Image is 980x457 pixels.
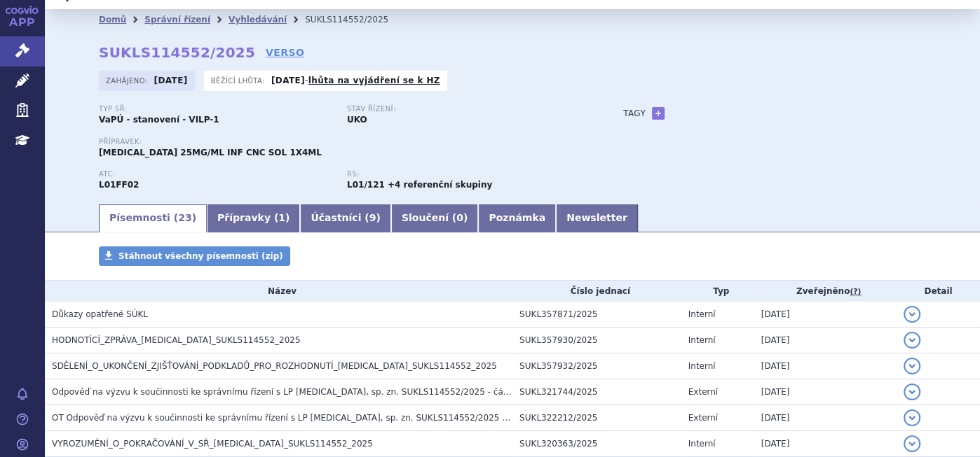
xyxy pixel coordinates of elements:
[211,75,268,86] span: Běžící lhůta:
[754,302,897,328] td: [DATE]
[369,212,376,223] span: 9
[278,212,285,223] span: 1
[52,361,497,371] span: SDĚLENÍ_O_UKONČENÍ_ZJIŠŤOVÁNÍ_PODKLADŮ_PRO_ROZHODNUTÍ_KEYTRUDA_SUKLS114552_2025
[99,170,333,178] p: ATC:
[754,281,897,302] th: Zveřejněno
[652,107,665,120] a: +
[300,204,390,232] a: Účastníci (9)
[106,75,150,86] span: Zahájeno:
[623,105,646,122] h3: Tagy
[897,281,980,302] th: Detail
[52,413,619,423] span: OT Odpověď na výzvu k součinnosti ke správnímu řízení s LP Keytruda, sp. zn. SUKLS114552/2025 - Č...
[99,15,126,24] a: Domů
[512,281,681,302] th: Číslo jednací
[347,180,385,190] strong: pembrolizumab
[271,76,305,85] strong: [DATE]
[904,358,920,374] button: detail
[754,379,897,405] td: [DATE]
[512,353,681,379] td: SUKL357932/2025
[266,45,304,59] a: VERSO
[904,384,920,400] button: detail
[52,439,373,449] span: VYROZUMĚNÍ_O_POKRAČOVÁNÍ_V_SŘ_KEYTRUDA_SUKLS114552_2025
[688,439,716,449] span: Interní
[52,309,148,319] span: Důkazy opatřené SÚKL
[478,204,556,232] a: Poznámka
[904,332,920,349] button: detail
[347,115,367,125] strong: UKO
[391,204,478,232] a: Sloučení (0)
[754,431,897,457] td: [DATE]
[347,170,581,178] p: RS:
[99,44,255,61] strong: SUKLS114552/2025
[99,246,290,266] a: Stáhnout všechny písemnosti (zip)
[388,180,492,190] strong: +4 referenční skupiny
[556,204,638,232] a: Newsletter
[904,435,920,452] button: detail
[688,413,718,423] span: Externí
[512,302,681,328] td: SUKL357871/2025
[207,204,300,232] a: Přípravky (1)
[347,105,581,113] p: Stav řízení:
[688,335,716,345] span: Interní
[144,15,210,24] a: Správní řízení
[271,75,440,86] p: -
[688,361,716,371] span: Interní
[754,405,897,431] td: [DATE]
[52,335,301,345] span: HODNOTÍCÍ_ZPRÁVA_KEYTRUDA_SUKLS114552_2025
[52,387,519,397] span: Odpověď na výzvu k součinnosti ke správnímu řízení s LP Keytruda, sp. zn. SUKLS114552/2025 - část 1
[688,309,716,319] span: Interní
[681,281,754,302] th: Typ
[178,212,191,223] span: 23
[512,431,681,457] td: SUKL320363/2025
[305,9,407,30] li: SUKLS114552/2025
[99,138,595,146] p: Přípravek:
[99,180,139,190] strong: PEMBROLIZUMAB
[154,76,188,85] strong: [DATE]
[99,115,219,125] strong: VaPÚ - stanovení - VILP-1
[754,353,897,379] td: [DATE]
[229,15,287,24] a: Vyhledávání
[904,306,920,323] button: detail
[45,281,512,302] th: Název
[308,76,440,85] a: lhůta na vyjádření se k HZ
[118,251,283,261] span: Stáhnout všechny písemnosti (zip)
[99,204,207,232] a: Písemnosti (23)
[99,148,322,157] span: [MEDICAL_DATA] 25MG/ML INF CNC SOL 1X4ML
[688,387,718,397] span: Externí
[512,328,681,353] td: SUKL357930/2025
[456,212,463,223] span: 0
[512,405,681,431] td: SUKL322212/2025
[754,328,897,353] td: [DATE]
[850,287,861,297] abbr: (?)
[512,379,681,405] td: SUKL321744/2025
[99,105,333,113] p: Typ SŘ:
[904,409,920,426] button: detail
